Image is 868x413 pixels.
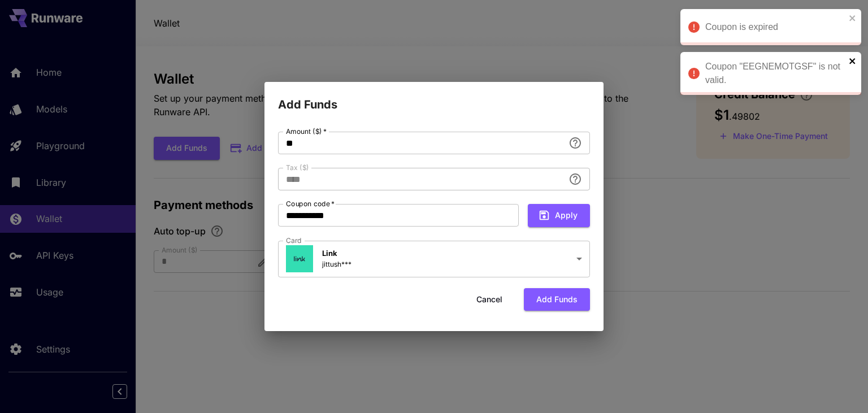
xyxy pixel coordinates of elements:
[286,199,335,208] label: Coupon code
[524,288,590,311] button: Add funds
[849,14,857,23] button: close
[322,248,351,259] p: Link
[464,288,515,311] button: Cancel
[286,127,327,136] label: Amount ($)
[286,163,309,172] label: Tax ($)
[286,236,302,245] label: Card
[528,204,590,227] button: Apply
[705,20,845,34] div: Coupon is expired
[264,82,604,114] h2: Add Funds
[705,60,845,87] div: Coupon "EEGNEMOTGSF" is not valid.
[849,56,857,66] button: close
